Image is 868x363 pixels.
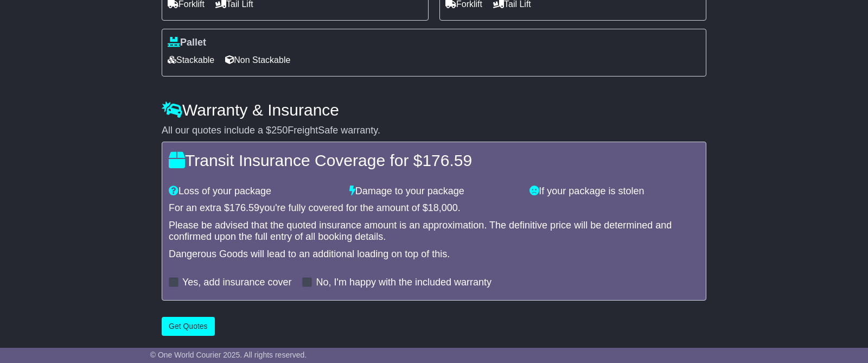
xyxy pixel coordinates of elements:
div: Please be advised that the quoted insurance amount is an approximation. The definitive price will... [169,220,699,243]
label: No, I'm happy with the included warranty [316,277,492,289]
h4: Warranty & Insurance [162,101,706,119]
label: Pallet [168,37,206,49]
div: Damage to your package [344,186,525,198]
span: 176.59 [422,151,472,169]
div: If your package is stolen [524,186,705,198]
span: Stackable [168,52,214,68]
div: All our quotes include a $ FreightSafe warranty. [162,125,706,137]
label: Yes, add insurance cover [182,277,291,289]
span: Non Stackable [225,52,290,68]
div: Loss of your package [163,186,344,198]
h4: Transit Insurance Coverage for $ [169,151,699,169]
span: 250 [271,125,288,136]
button: Get Quotes [162,317,215,336]
span: © One World Courier 2025. All rights reserved. [150,351,307,359]
span: 176.59 [229,202,259,213]
div: Dangerous Goods will lead to an additional loading on top of this. [169,249,699,260]
div: For an extra $ you're fully covered for the amount of $ . [169,202,699,214]
span: 18,000 [428,202,458,213]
